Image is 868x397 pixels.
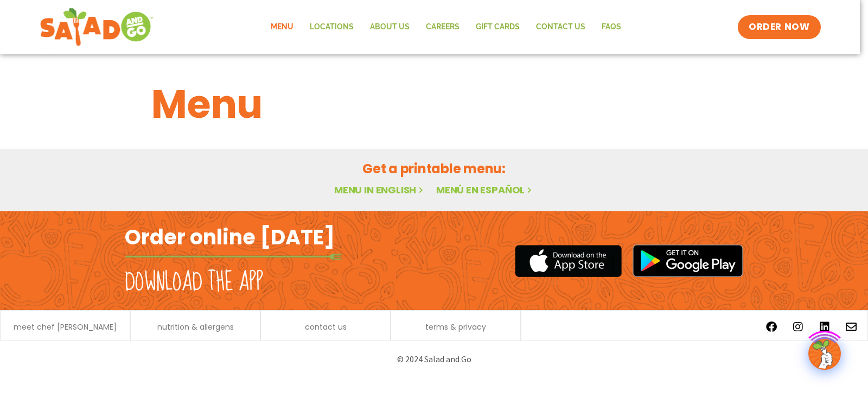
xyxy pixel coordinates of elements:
img: fork [125,254,342,260]
a: Menu [263,15,302,40]
img: appstore [515,243,622,279]
h1: Menu [151,75,717,134]
h2: Download the app [125,267,263,298]
p: © 2024 Salad and Go [130,352,738,367]
nav: Menu [263,15,629,40]
img: google_play [633,244,743,277]
a: ORDER NOW [738,15,820,39]
a: Contact Us [528,15,593,40]
a: Locations [302,15,362,40]
a: Careers [418,15,468,40]
span: ORDER NOW [749,21,809,34]
a: meet chef [PERSON_NAME] [14,323,117,331]
h2: Order online [DATE] [125,224,335,250]
a: GIFT CARDS [468,15,528,40]
a: contact us [305,323,347,331]
a: About Us [362,15,418,40]
a: nutrition & allergens [157,323,234,331]
h2: Get a printable menu: [151,159,717,178]
a: Menu in English [334,183,425,197]
a: FAQs [593,15,629,40]
a: Menú en español [436,183,534,197]
a: terms & privacy [425,323,486,331]
img: new-SAG-logo-768×292 [40,5,154,49]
